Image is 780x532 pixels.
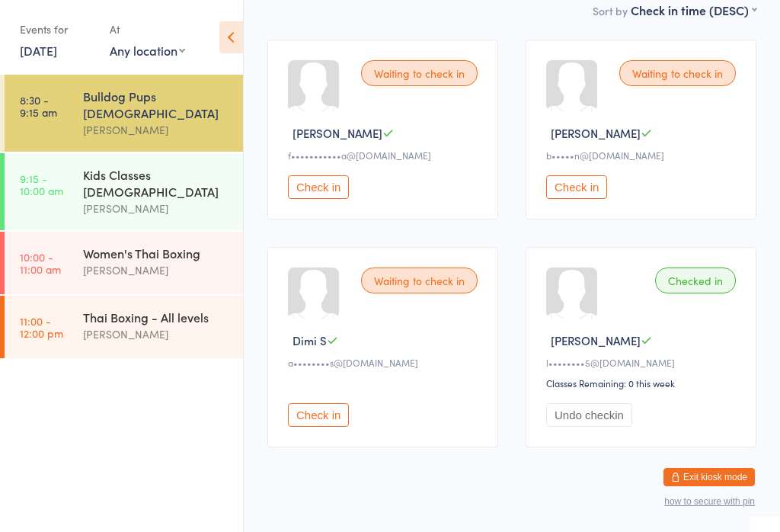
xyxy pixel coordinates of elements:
div: Women's Thai Boxing [83,245,230,261]
div: Bulldog Pups [DEMOGRAPHIC_DATA] [83,88,230,121]
span: [PERSON_NAME] [292,125,382,141]
button: Undo checkin [546,403,632,427]
a: 10:00 -11:00 amWomen's Thai Boxing[PERSON_NAME] [5,232,243,294]
button: Exit kiosk mode [663,468,755,486]
time: 9:15 - 10:00 am [20,172,63,197]
div: Check in time (DESC) [631,2,756,18]
label: Sort by [593,3,628,18]
div: b•••••n@[DOMAIN_NAME] [546,149,740,162]
time: 11:00 - 12:00 pm [20,315,63,339]
span: [PERSON_NAME] [551,125,641,141]
span: Dimi S [292,332,327,348]
div: [PERSON_NAME] [83,261,230,279]
div: Classes Remaining: 0 this week [546,377,740,389]
a: 8:30 -9:15 amBulldog Pups [DEMOGRAPHIC_DATA][PERSON_NAME] [5,75,243,152]
div: Any location [110,42,185,59]
button: Check in [546,175,607,199]
a: [DATE] [20,42,57,59]
div: f•••••••••••a@[DOMAIN_NAME] [288,149,482,162]
a: 9:15 -10:00 amKids Classes [DEMOGRAPHIC_DATA][PERSON_NAME] [5,153,243,230]
button: how to secure with pin [664,496,755,507]
button: Check in [288,403,349,427]
div: l••••••••5@[DOMAIN_NAME] [546,356,740,369]
div: Checked in [655,268,736,293]
span: [PERSON_NAME] [551,332,641,348]
time: 10:00 - 11:00 am [20,251,61,275]
div: At [110,17,185,42]
div: Thai Boxing - All levels [83,309,230,325]
div: Kids Classes [DEMOGRAPHIC_DATA] [83,166,230,200]
div: a••••••••s@[DOMAIN_NAME] [288,356,482,369]
div: Waiting to check in [619,60,736,86]
a: 11:00 -12:00 pmThai Boxing - All levels[PERSON_NAME] [5,296,243,358]
div: [PERSON_NAME] [83,200,230,217]
div: Waiting to check in [361,60,478,86]
button: Check in [288,175,349,199]
time: 8:30 - 9:15 am [20,94,57,118]
div: [PERSON_NAME] [83,325,230,343]
div: [PERSON_NAME] [83,121,230,139]
div: Waiting to check in [361,268,478,293]
div: Events for [20,17,94,42]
